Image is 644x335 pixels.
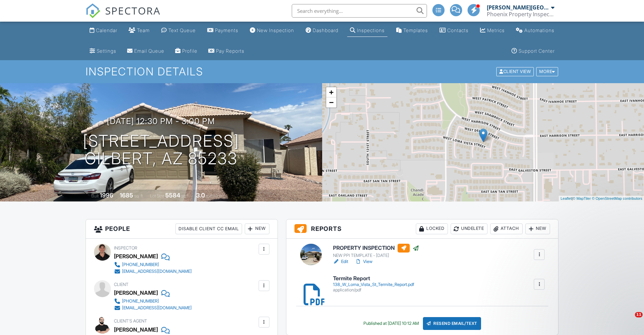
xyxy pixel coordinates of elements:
div: 3.0 [196,192,205,199]
span: 11 [635,312,643,317]
div: Settings [97,48,116,54]
a: Templates [393,24,431,37]
div: Metrics [487,27,505,33]
div: [PERSON_NAME][GEOGRAPHIC_DATA] [487,4,549,11]
span: SPECTORA [105,3,161,18]
a: Edit [333,258,348,265]
a: Calendar [87,24,120,37]
div: More [536,67,558,76]
a: Inspections [347,24,387,37]
span: sq. ft. [134,193,144,198]
div: 1685 [120,192,133,199]
div: Text Queue [168,27,196,33]
div: 138_W_Loma_Vista_St_Termite_Report.pdf [333,282,414,287]
a: [PHONE_NUMBER] [114,298,192,305]
div: Contacts [447,27,469,33]
h1: Inspection Details [86,66,559,77]
div: Locked [416,223,448,234]
div: Phoenix Property Inspections A-Z [487,11,554,18]
a: Company Profile [172,45,200,57]
a: Client View [496,69,535,74]
div: [PERSON_NAME] [114,288,158,298]
a: SPECTORA [86,9,161,23]
span: Inspector [114,245,137,250]
a: New Inspection [247,24,297,37]
div: 5584 [165,192,180,199]
h6: PROPERTY INSPECTION [333,244,419,253]
h6: Termite Report [333,276,414,282]
h3: Reports [286,219,558,239]
div: Undelete [451,223,487,234]
div: Templates [403,27,428,33]
div: Support Center [519,48,555,54]
div: Payments [215,27,238,33]
img: The Best Home Inspection Software - Spectora [86,3,100,18]
span: Client's Agent [114,318,147,324]
span: Built [91,193,99,198]
div: Disable Client CC Email [175,223,242,234]
a: Email Queue [124,45,167,57]
iframe: Intercom live chat [621,312,637,328]
span: bathrooms [206,193,225,198]
div: New [525,223,550,234]
div: [EMAIL_ADDRESS][DOMAIN_NAME] [122,269,192,274]
a: Termite Report 138_W_Loma_Vista_St_Termite_Report.pdf application/pdf [333,276,414,293]
a: PROPERTY INSPECTION NEW PPI TEMPLATE - [DATE] [333,244,419,259]
div: [EMAIL_ADDRESS][DOMAIN_NAME] [122,305,192,311]
div: 1996 [100,192,113,199]
div: New [245,223,269,234]
div: Profile [182,48,197,54]
div: Automations [524,27,554,33]
a: Contacts [437,24,471,37]
div: Attach [490,223,523,234]
a: © MapTiler [573,196,591,200]
div: Resend Email/Text [423,317,481,330]
div: Dashboard [313,27,338,33]
a: [EMAIL_ADDRESS][DOMAIN_NAME] [114,305,192,311]
span: Client [114,282,128,287]
div: Calendar [96,27,117,33]
a: [PERSON_NAME] [114,325,158,335]
div: application/pdf [333,287,414,293]
h1: [STREET_ADDRESS] Gilbert, AZ 85233 [83,132,239,168]
a: Team [126,24,152,37]
span: Lot Size [150,193,164,198]
a: Zoom out [326,97,336,107]
a: Leaflet [560,196,572,200]
h3: People [86,219,278,239]
div: Client View [496,67,534,76]
div: [PHONE_NUMBER] [122,298,159,304]
a: Support Center [509,45,557,57]
h3: [DATE] 12:30 pm - 3:00 pm [107,117,215,126]
div: [PERSON_NAME] [114,251,158,261]
a: Dashboard [303,24,341,37]
span: sq.ft. [181,193,190,198]
a: Settings [87,45,119,57]
div: Team [137,27,150,33]
a: © OpenStreetMap contributors [592,196,642,200]
a: Zoom in [326,87,336,97]
div: [PHONE_NUMBER] [122,262,159,267]
div: New Inspection [257,27,294,33]
input: Search everything... [292,4,427,18]
div: Email Queue [134,48,164,54]
div: Inspections [357,27,385,33]
a: Text Queue [159,24,198,37]
a: View [355,258,373,265]
a: Automations (Advanced) [513,24,557,37]
a: Payments [205,24,241,37]
a: [PHONE_NUMBER] [114,261,192,268]
div: Published at [DATE] 10:12 AM [363,321,419,326]
div: | [559,196,644,201]
div: NEW PPI TEMPLATE - [DATE] [333,253,419,258]
a: [EMAIL_ADDRESS][DOMAIN_NAME] [114,268,192,275]
a: Metrics [477,24,507,37]
div: Pay Reports [216,48,244,54]
a: Pay Reports [206,45,247,57]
